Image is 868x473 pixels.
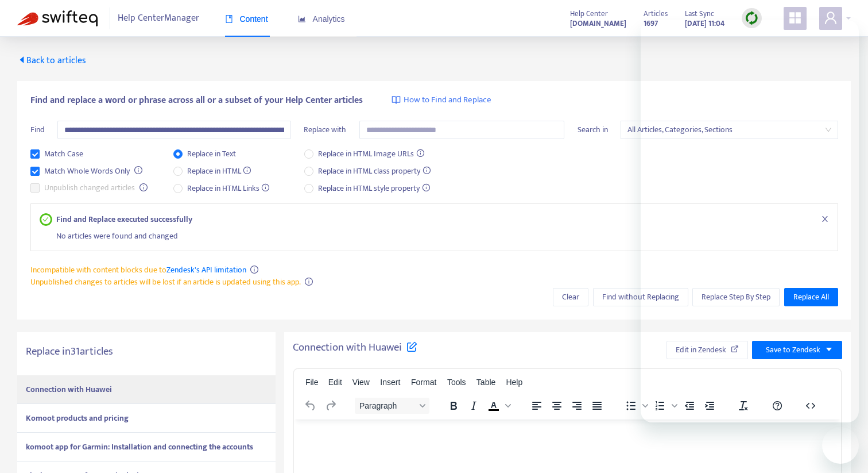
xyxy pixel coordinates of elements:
[30,123,45,136] span: Find
[644,17,658,30] strong: 1697
[298,14,345,24] span: Analytics
[321,398,340,414] button: Redo
[359,401,416,410] span: Paragraph
[570,17,626,30] strong: [DOMAIN_NAME]
[464,398,483,414] button: Italic
[553,288,588,306] button: Clear
[166,263,246,276] a: Zendesk's API limitation
[293,341,417,355] h5: Connection with Huawei
[822,427,859,464] iframe: Button to launch messaging window, conversation in progress
[134,166,142,174] span: info-circle
[17,53,86,68] span: Back to articles
[392,95,401,105] img: image-link
[570,7,608,20] span: Help Center
[40,165,134,178] span: Match Whole Words Only
[30,275,301,289] span: Unpublished changes to articles will be lost if an article is updated using this app.
[788,11,802,25] span: appstore
[304,123,346,136] span: Replace with
[313,148,429,160] span: Replace in HTML Image URLs
[824,11,838,25] span: user
[40,148,88,160] span: Match Case
[313,165,435,178] span: Replace in HTML class property
[26,383,112,396] strong: Connection with Huawei
[444,398,463,414] button: Bold
[305,278,313,286] span: info-circle
[476,378,495,387] span: Table
[392,94,491,107] a: How to Find and Replace
[225,14,268,24] span: Content
[547,398,567,414] button: Align center
[527,398,547,414] button: Align left
[183,165,256,178] span: Replace in HTML
[250,266,258,274] span: info-circle
[411,378,436,387] span: Format
[745,11,759,25] img: sync.dc5367851b00ba804db3.png
[183,148,241,160] span: Replace in Text
[570,17,626,30] a: [DOMAIN_NAME]
[602,291,679,303] span: Find without Replacing
[621,398,650,414] div: Bullet list
[139,183,148,191] span: info-circle
[30,263,246,276] span: Incompatible with content blocks due to
[56,213,192,225] strong: Find and Replace executed successfully
[562,291,579,303] span: Clear
[328,378,342,387] span: Edit
[578,123,608,136] span: Search in
[298,15,306,23] span: area-chart
[30,94,363,107] span: Find and replace a word or phrase across all or a subset of your Help Center articles
[352,378,370,387] span: View
[17,10,98,26] img: Swifteq
[685,17,724,30] strong: [DATE] 11:04
[17,55,26,64] span: caret-left
[380,378,400,387] span: Insert
[42,216,49,222] span: check
[305,378,319,387] span: File
[484,398,513,414] div: Text color Black
[404,94,491,107] span: How to Find and Replace
[685,7,714,20] span: Last Sync
[56,225,829,242] div: No articles were found and changed
[301,398,320,414] button: Undo
[26,440,253,453] strong: komoot app for Garmin: Installation and connecting the accounts
[593,288,688,306] button: Find without Replacing
[627,121,831,139] span: All Articles, Categories, Sections
[183,182,274,195] span: Replace in HTML Links
[447,378,466,387] span: Tools
[118,7,199,29] span: Help Center Manager
[313,182,435,195] span: Replace in HTML style property
[641,20,859,422] iframe: Messaging window
[40,182,139,194] span: Unpublish changed articles
[644,7,668,20] span: Articles
[26,345,267,359] h5: Replace in 31 articles
[567,398,587,414] button: Align right
[225,15,233,23] span: book
[587,398,607,414] button: Justify
[26,412,129,425] strong: Komoot products and pricing
[506,378,522,387] span: Help
[355,398,429,414] button: Block Paragraph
